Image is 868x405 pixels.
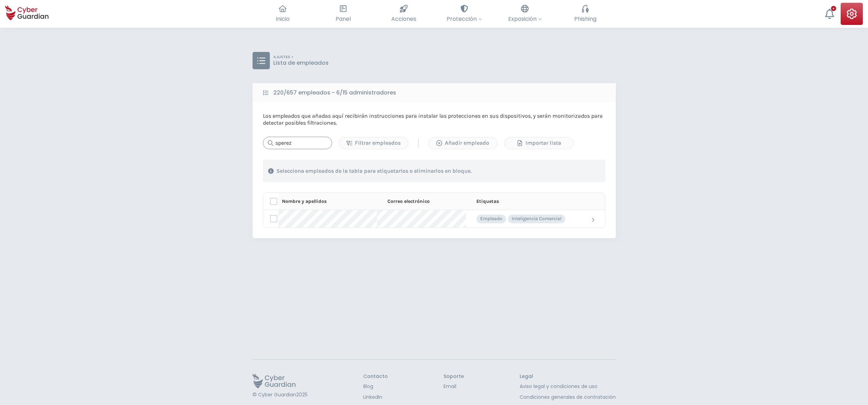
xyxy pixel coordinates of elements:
[444,373,464,380] h3: Soporte
[313,3,374,25] button: Panel
[273,55,329,60] p: AJUSTES >
[831,6,836,11] div: +
[391,15,416,23] span: Acciones
[495,3,555,25] button: Exposición
[339,137,408,149] button: Filtrar empleados
[508,15,542,23] span: Exposición
[520,394,616,401] a: Condiciones generales de contratación
[434,3,495,25] button: Protección
[276,168,472,174] p: Selecciona empleados de la tabla para etiquetarlos o eliminarlos en bloque.
[512,216,561,222] p: Inteligencia Comercial
[520,383,616,390] a: Aviso legal y condiciones de uso
[555,3,616,25] button: Phishing
[434,139,492,147] div: Añadir empleado
[447,15,482,23] span: Protección
[253,3,313,25] button: Inicio
[263,112,605,126] p: Los empleados que añadas aquí recibirán instrucciones para instalar las protecciones en sus dispo...
[273,60,329,66] p: Lista de empleados
[480,216,502,222] p: Empleado
[363,373,388,380] h3: Contacto
[574,15,596,23] span: Phishing
[520,373,616,380] h3: Legal
[336,15,351,23] span: Panel
[276,15,290,23] span: Inicio
[345,139,403,147] div: Filtrar empleados
[510,139,568,147] div: Importar lista
[253,392,308,398] p: © Cyber Guardian 2025
[387,198,430,205] p: Correo electrónico
[263,137,332,149] input: Buscar...
[444,383,464,390] a: Email
[428,137,497,149] button: Añadir empleado
[363,394,388,401] a: LinkedIn
[504,137,574,149] button: Importar lista
[476,198,499,205] p: Etiquetas
[417,138,420,148] span: |
[282,198,327,205] p: Nombre y apellidos
[273,89,396,97] b: 220/657 empleados - 6/15 administradores
[374,3,434,25] button: Acciones
[363,383,388,390] a: Blog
